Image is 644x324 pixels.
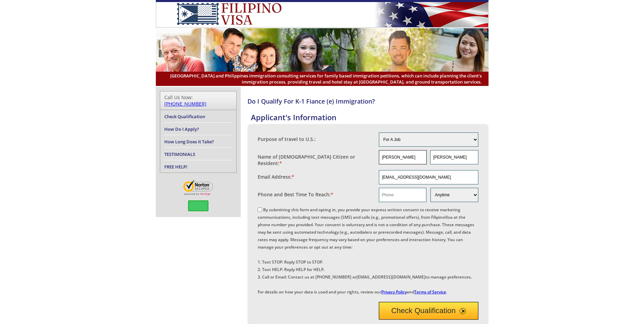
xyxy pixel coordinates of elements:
div: Call Us Now: [164,94,232,107]
a: How Long Does it Take? [164,139,214,145]
input: By submitting this form and opting in, you provide your express written consent to receive market... [258,208,262,212]
a: Check Qualification [164,113,205,120]
input: Email Address [379,170,478,184]
h4: Do I Qualify For K-1 Fiance (e) Immigration? [247,97,489,105]
a: Terms of Service [414,289,446,295]
a: [PHONE_NUMBER] [164,101,206,107]
a: FREE HELP! [164,164,187,170]
label: Name of [DEMOGRAPHIC_DATA] Citizen or Resident: [258,154,372,166]
input: First Name [379,150,427,164]
a: TESTIMONIALS [164,151,195,157]
input: Phone [379,188,426,202]
label: Purpose of travel to U.S.: [258,136,316,142]
a: How Do I Apply? [164,126,199,132]
input: Last Name [430,150,478,164]
button: Check Qualification [379,302,478,320]
a: Privacy Policy [381,289,407,295]
label: Phone and Best Time To Reach: [258,191,333,198]
label: By submitting this form and opting in, you provide your express written consent to receive market... [258,207,474,295]
span: [GEOGRAPHIC_DATA] and Philippines immigration consulting services for family based immigration pe... [163,73,482,85]
label: Email Address: [258,174,294,180]
select: Phone and Best Reach Time are required. [430,188,478,202]
h4: Applicant's Information [251,112,489,122]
